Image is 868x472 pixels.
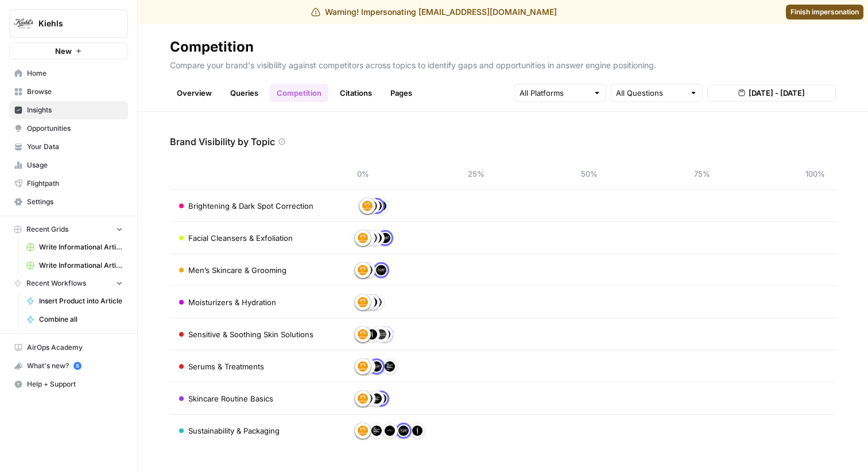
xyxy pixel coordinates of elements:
span: Flightpath [27,178,123,189]
img: t8y3q62frz20vzh5kb1y3qofioy8 [362,201,373,211]
img: t8y3q62frz20vzh5kb1y3qofioy8 [358,426,368,436]
span: Skincare Routine Basics [188,393,273,404]
span: Home [27,68,123,79]
a: Opportunities [9,119,128,138]
button: What's new? 5 [9,357,128,375]
a: Flightpath [9,174,128,193]
a: 5 [73,362,82,370]
input: All Platforms [520,87,588,99]
img: 1t0k3rxub7xjuwm09mezwmq6ezdv [371,426,382,436]
span: Serums & Treatments [188,361,264,372]
span: Kiehls [38,18,108,29]
button: Help + Support [9,375,128,393]
img: Kiehls Logo [13,13,34,34]
img: t8y3q62frz20vzh5kb1y3qofioy8 [358,297,368,307]
text: 5 [76,363,79,369]
span: Write Informational Article [39,242,123,252]
span: [DATE] - [DATE] [749,87,805,99]
img: t8y3q62frz20vzh5kb1y3qofioy8 [358,361,368,372]
span: Sustainability & Packaging [188,425,280,436]
a: Combine all [21,310,128,329]
a: Finish impersonation [786,5,863,19]
img: lbzhdkgn1ruc4m4z5mjfsqir60oh [371,361,382,372]
span: Recent Grids [26,224,68,235]
span: Finish impersonation [790,7,859,17]
button: New [9,42,128,60]
img: t8y3q62frz20vzh5kb1y3qofioy8 [358,265,368,275]
button: Workspace: Kiehls [9,9,128,38]
span: Usage [27,160,123,170]
p: Brand Visibility by Topic [170,135,275,149]
button: [DATE] - [DATE] [707,84,836,102]
span: Brightening & Dark Spot Correction [188,200,313,212]
a: Write Informational Article [21,238,128,256]
a: Browse [9,83,128,101]
span: Insights [27,105,123,115]
span: Insert Product into Article [39,296,123,306]
span: Help + Support [27,379,123,389]
span: Settings [27,197,123,207]
a: AirOps Academy [9,338,128,357]
img: lbzhdkgn1ruc4m4z5mjfsqir60oh [380,233,390,243]
span: Facial Cleansers & Exfoliation [188,232,293,244]
span: Recent Workflows [26,278,86,288]
span: Men’s Skincare & Grooming [188,264,286,276]
span: Sensitive & Soothing Skin Solutions [188,329,313,340]
a: Write Informational Article [21,256,128,275]
span: Your Data [27,142,123,152]
img: skxh7abcdwi8iv7ermrn0o1mg0dt [367,329,377,340]
a: Pages [383,84,419,102]
div: Warning! Impersonating [EMAIL_ADDRESS][DOMAIN_NAME] [311,6,557,18]
span: 75% [691,168,714,180]
a: Competition [270,84,328,102]
img: 1t0k3rxub7xjuwm09mezwmq6ezdv [371,393,382,404]
img: lbzhdkgn1ruc4m4z5mjfsqir60oh [376,265,386,275]
span: 25% [464,168,487,180]
img: 1t0k3rxub7xjuwm09mezwmq6ezdv [385,361,395,372]
p: Compare your brand's visibility against competitors across topics to identify gaps and opportunit... [170,56,836,71]
img: iyf52qbr2kjxje2aa13p9uwsty6r [385,426,395,436]
button: Recent Workflows [9,275,128,292]
span: 50% [578,168,600,180]
img: t8y3q62frz20vzh5kb1y3qofioy8 [358,329,368,340]
img: lbzhdkgn1ruc4m4z5mjfsqir60oh [398,426,409,436]
span: New [55,45,72,57]
span: Write Informational Article [39,260,123,271]
img: t8y3q62frz20vzh5kb1y3qofioy8 [358,233,368,243]
a: Insights [9,101,128,119]
a: Usage [9,156,128,174]
a: Home [9,64,128,83]
span: Browse [27,87,123,97]
span: Opportunities [27,123,123,134]
a: Queries [223,84,265,102]
span: Moisturizers & Hydration [188,297,276,308]
a: Your Data [9,138,128,156]
img: t8y3q62frz20vzh5kb1y3qofioy8 [358,393,368,404]
span: AirOps Academy [27,342,123,353]
span: Combine all [39,314,123,325]
a: Overview [170,84,219,102]
a: Citations [333,84,379,102]
div: What's new? [10,357,127,375]
div: Competition [170,38,254,56]
a: Settings [9,193,128,211]
span: 0% [351,168,374,180]
span: 100% [804,168,827,180]
img: skxh7abcdwi8iv7ermrn0o1mg0dt [412,426,423,436]
button: Recent Grids [9,221,128,238]
img: iisr3r85ipsscpr0e1mzx15femyf [376,329,386,340]
input: All Questions [616,87,685,99]
a: Insert Product into Article [21,292,128,310]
